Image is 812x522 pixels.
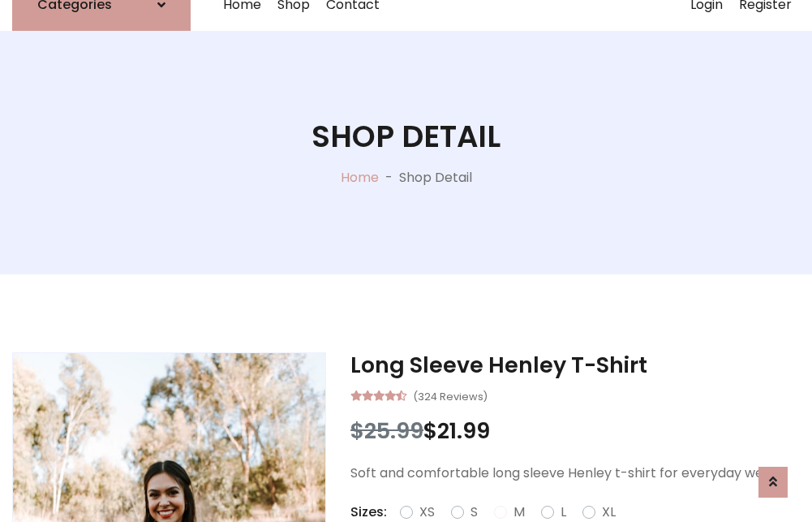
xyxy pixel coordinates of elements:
label: XL [602,503,616,522]
p: - [379,168,399,188]
h3: Long Sleeve Henley T-Shirt [350,352,800,378]
label: M [513,503,525,522]
label: L [561,503,566,522]
small: (324 Reviews) [413,386,488,405]
span: $25.99 [350,416,423,446]
span: 21.99 [437,416,490,446]
p: Shop Detail [399,168,472,188]
label: S [470,503,478,522]
label: XS [419,503,435,522]
a: Home [341,168,379,187]
p: Soft and comfortable long sleeve Henley t-shirt for everyday wear. [350,464,800,483]
h3: $ [350,418,800,444]
h1: Shop Detail [311,119,501,154]
p: Sizes: [350,503,387,522]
